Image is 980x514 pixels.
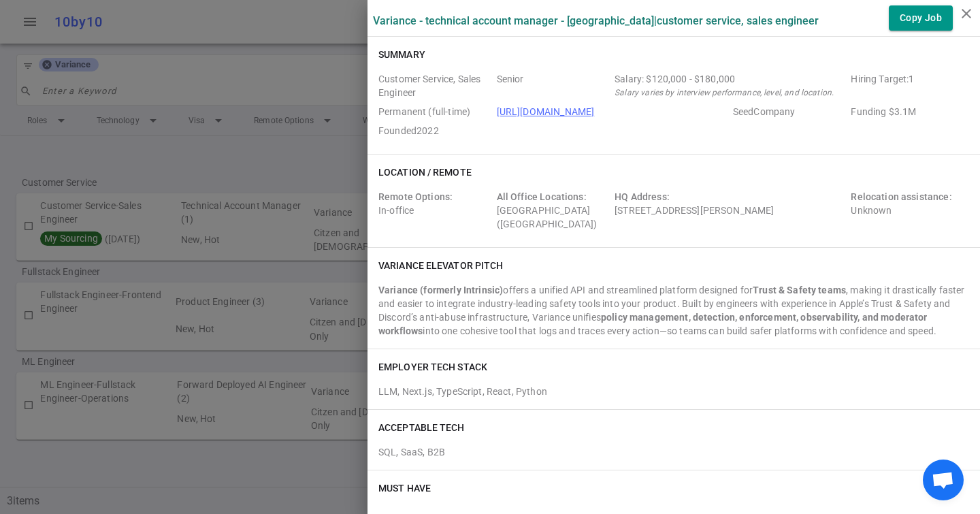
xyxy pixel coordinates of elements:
[753,285,846,295] strong: Trust & Safety teams
[497,105,728,118] span: Company URL
[889,5,953,31] button: Copy Job
[378,105,491,118] span: Job Type
[378,165,472,179] h6: Location / Remote
[851,191,951,202] span: Relocation assistance:
[373,14,819,27] label: Variance - Technical Account Manager - [GEOGRAPHIC_DATA] | Customer Service, Sales Engineer
[378,124,491,138] span: Employer Founded
[378,190,491,231] div: In-office
[378,285,503,295] strong: Variance (formerly Intrinsic)
[497,106,595,117] a: [URL][DOMAIN_NAME]
[923,460,964,500] div: Open chat
[497,190,610,231] div: [GEOGRAPHIC_DATA] ([GEOGRAPHIC_DATA])
[615,72,845,86] div: Salary Range
[497,72,610,99] span: Level
[378,440,969,459] div: SQL, SaaS, B2B
[378,259,503,272] h6: Variance elevator pitch
[378,72,491,99] span: Roles
[378,481,431,495] h6: Must Have
[851,190,964,231] div: Unknown
[497,191,587,202] span: All Office Locations:
[378,360,487,374] h6: EMPLOYER TECH STACK
[378,283,969,338] div: offers a unified API and streamlined platform designed for , making it drastically faster and eas...
[615,191,670,202] span: HQ Address:
[378,191,453,202] span: Remote Options:
[378,421,465,434] h6: ACCEPTABLE TECH
[378,312,928,336] strong: policy management, detection, enforcement, observability, and moderator workflows
[615,190,845,231] div: [STREET_ADDRESS][PERSON_NAME]
[615,88,834,97] i: Salary varies by interview performance, level, and location.
[378,48,425,61] h6: Summary
[958,5,975,22] i: close
[851,105,964,118] span: Employer Founding
[851,72,964,99] span: Hiring Target
[733,105,846,118] span: Employer Stage e.g. Series A
[378,386,547,397] span: LLM, Next.js, TypeScript, React, Python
